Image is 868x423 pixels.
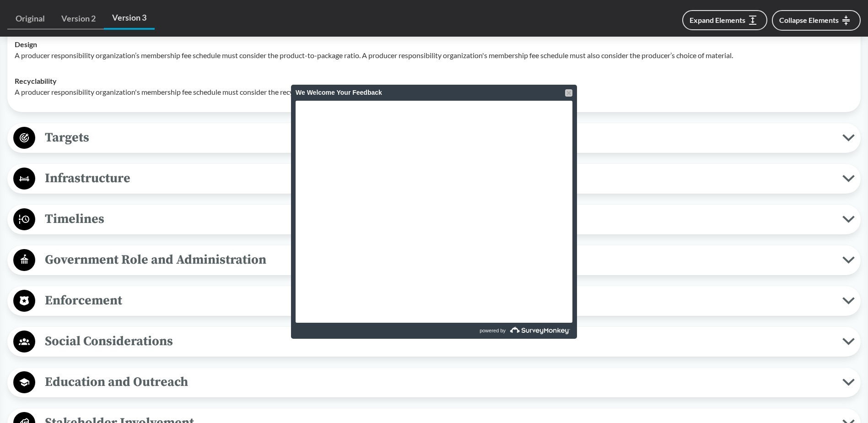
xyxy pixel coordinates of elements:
div: We Welcome Your Feedback [296,85,572,101]
strong: Recyclability [15,76,57,85]
span: Targets [35,127,842,148]
a: powered by [435,323,572,339]
button: Targets [11,126,857,150]
button: Expand Elements [682,10,767,30]
button: Collapse Elements [772,10,861,31]
strong: Design [15,40,37,49]
p: A producer responsibility organization’s membership fee schedule must consider the product-to-pac... [15,50,853,61]
button: Government Role and Administration [11,249,857,272]
a: Version 3 [104,7,155,30]
a: Version 2 [53,8,104,29]
span: powered by [480,323,506,339]
button: Enforcement [11,289,857,313]
span: Education and Outreach [35,372,842,392]
button: Social Considerations [11,330,857,353]
span: Social Considerations [35,331,842,352]
span: Enforcement [35,290,842,311]
span: Government Role and Administration [35,249,842,270]
span: Infrastructure [35,168,842,189]
a: Original [7,8,53,29]
button: Infrastructure [11,167,857,190]
span: Timelines [35,209,842,229]
button: Education and Outreach [11,371,857,394]
p: A producer responsibility organization's membership fee schedule must consider the recycling rate... [15,87,853,98]
button: Timelines [11,208,857,231]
